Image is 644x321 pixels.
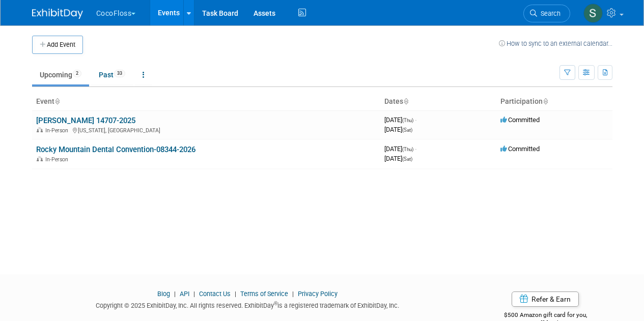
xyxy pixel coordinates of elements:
span: 33 [114,70,125,77]
span: (Sat) [402,127,412,133]
span: Committed [500,116,540,124]
a: Refer & Earn [512,291,579,307]
span: In-Person [45,156,71,163]
span: [DATE] [384,116,416,124]
a: Search [523,5,570,22]
span: Search [537,10,561,17]
div: [US_STATE], [GEOGRAPHIC_DATA] [36,126,376,134]
button: Add Event [32,36,83,54]
a: Upcoming2 [32,65,89,84]
a: Terms of Service [240,290,288,298]
a: Sort by Participation Type [543,97,548,105]
span: (Thu) [402,147,413,152]
span: [DATE] [384,145,416,153]
span: (Thu) [402,118,413,123]
span: [DATE] [384,126,412,133]
span: In-Person [45,127,71,134]
a: Blog [157,290,170,298]
img: Sam Murphy [583,4,603,23]
span: | [290,290,296,298]
span: - [415,116,416,124]
span: | [232,290,239,298]
a: Contact Us [199,290,231,298]
th: Event [32,93,380,110]
a: Past33 [91,65,133,84]
a: How to sync to an external calendar... [499,40,612,47]
span: | [191,290,198,298]
span: - [415,145,416,153]
span: Committed [500,145,540,153]
img: ExhibitDay [32,9,83,19]
a: Sort by Event Name [54,97,60,105]
span: 2 [73,70,81,77]
span: (Sat) [402,156,412,162]
th: Dates [380,93,496,110]
a: Rocky Mountain Dental Convention-08344-2026 [36,145,195,154]
a: Sort by Start Date [403,97,408,105]
a: [PERSON_NAME] 14707-2025 [36,116,135,125]
sup: ® [274,301,277,306]
span: | [172,290,178,298]
th: Participation [496,93,612,110]
img: In-Person Event [37,127,43,132]
img: In-Person Event [37,156,43,161]
div: Copyright © 2025 ExhibitDay, Inc. All rights reserved. ExhibitDay is a registered trademark of Ex... [32,299,464,310]
a: Privacy Policy [298,290,338,298]
span: [DATE] [384,155,412,162]
a: API [180,290,189,298]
